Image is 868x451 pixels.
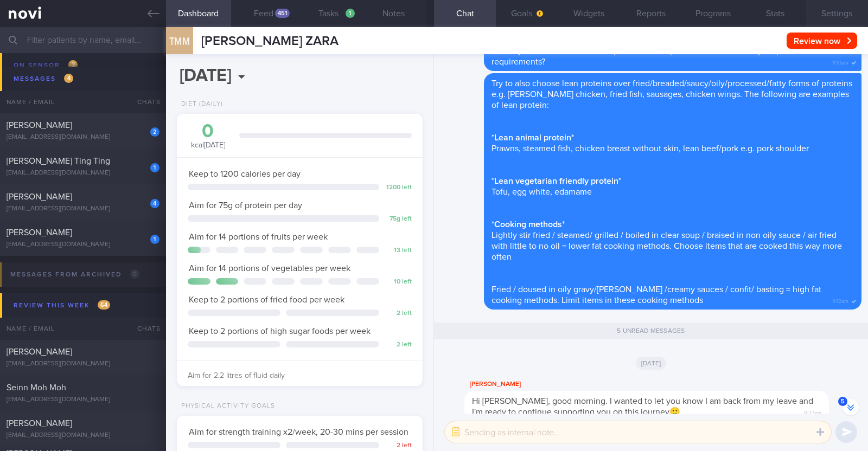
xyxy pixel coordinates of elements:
div: 1 [346,9,355,18]
div: Physical Activity Goals [177,402,275,410]
div: [EMAIL_ADDRESS][DOMAIN_NAME] [7,360,159,368]
div: [EMAIL_ADDRESS][DOMAIN_NAME] [7,241,159,249]
span: 5 [838,397,847,406]
span: Lightly stir fried / steamed/ grilled / boiled in clear soup / braised in non oily sauce / air fr... [492,231,842,261]
div: [EMAIL_ADDRESS][DOMAIN_NAME] [7,396,159,404]
span: Aim for strength training x2/week, 20-30 mins per session [189,428,409,436]
span: [PERSON_NAME] [7,192,72,201]
button: 5 [843,399,859,415]
div: Messages [11,72,76,86]
span: Fried / doused in oily gravy/[PERSON_NAME] /creamy sauces / confit/ basting = high fat cooking me... [492,285,821,305]
span: [DATE] [636,357,667,370]
span: Seinn Moh Moh [7,383,66,392]
span: Aim for 14 portions of fruits per week [189,233,328,241]
div: 0 [188,122,228,141]
div: 2 left [385,310,412,318]
div: [EMAIL_ADDRESS][DOMAIN_NAME] [7,133,159,141]
div: [EMAIL_ADDRESS][DOMAIN_NAME] [7,431,159,440]
span: Aim for 75g of protein per day [189,201,302,210]
div: TMM [163,21,196,62]
span: [PERSON_NAME] [7,419,72,428]
div: 75 g left [385,215,412,223]
span: [PERSON_NAME] [7,228,72,237]
div: 1200 left [385,184,412,192]
div: Messages from Archived [8,267,142,282]
div: 2 [150,127,159,137]
span: Aim for 14 portions of vegetables per week [189,264,350,273]
strong: Lean animal protein [494,133,571,142]
span: Keep to 1200 calories per day [189,170,301,178]
div: 2 left [385,341,412,349]
span: 9:23am [804,407,821,417]
div: 451 [275,9,290,18]
div: kcal [DATE] [188,122,228,151]
div: [EMAIL_ADDRESS][DOMAIN_NAME] [7,205,159,213]
div: 1 [150,235,159,244]
div: 1 [150,163,159,172]
div: 13 left [385,247,412,255]
span: 64 [98,300,110,310]
span: [PERSON_NAME] Ting Ting [7,157,110,165]
span: 11:12am [832,295,848,305]
div: 10 left [385,278,412,286]
div: 2 left [385,442,412,450]
span: 0 [130,269,139,279]
span: Tofu, egg white, edamame [492,188,592,196]
span: [PERSON_NAME] ZARA [201,35,339,48]
span: [PERSON_NAME] [7,347,72,356]
strong: Lean vegetarian friendly protein [494,177,618,185]
div: Chats [123,91,166,113]
div: 4 [150,199,159,208]
strong: Cooking methods [494,220,562,229]
div: [EMAIL_ADDRESS][DOMAIN_NAME] [7,169,159,177]
span: Prawns, steamed fish, chicken breast without skin, lean beef/pork e.g. pork shoulder [492,144,809,153]
div: Diet (Daily) [177,100,223,108]
span: Aim for 2.2 litres of fluid daily [188,372,285,379]
div: [PERSON_NAME] [464,378,861,391]
div: Chats [123,318,166,339]
div: Review this week [11,298,113,313]
button: Review now [787,33,857,49]
span: [PERSON_NAME] [7,121,72,130]
span: 11:10am [832,56,848,67]
span: Keep to 2 portions of fried food per week [189,295,344,304]
span: Try to also choose lean proteins over fried/breaded/saucy/oily/processed/fatty forms of proteins ... [492,79,852,109]
span: Keep to 2 portions of high sugar foods per week [189,327,371,336]
span: Hi [PERSON_NAME], good morning. I wanted to let you know I am back from my leave and I'm ready to... [472,397,813,416]
span: 4 [64,74,73,83]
